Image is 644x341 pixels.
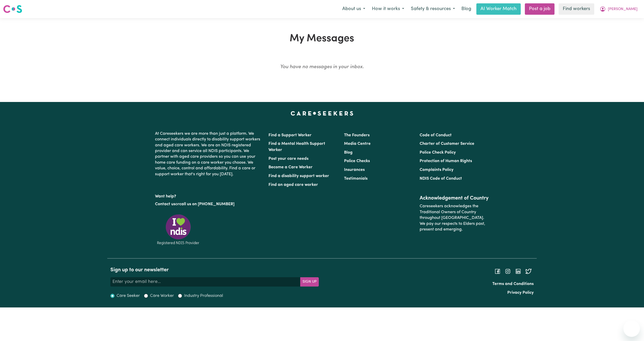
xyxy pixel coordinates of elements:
[344,159,370,163] a: Police Checks
[155,129,262,179] p: At Careseekers we are more than just a platform. We connect individuals directly to disability su...
[369,4,407,14] button: How it works
[608,6,638,12] span: [PERSON_NAME]
[110,277,300,287] input: Enter your email here...
[155,202,175,206] a: Contact us
[420,177,462,181] a: NDIS Code of Conduct
[339,4,369,14] button: About us
[155,199,262,209] p: or
[291,111,353,115] a: Careseekers home page
[344,150,353,155] a: Blog
[110,33,534,45] h1: My Messages
[407,4,458,14] button: Safety & resources
[3,4,22,14] img: Careseekers logo
[559,3,594,15] a: Find workers
[494,269,501,273] a: Follow Careseekers on Facebook
[179,202,234,206] a: call us on [PHONE_NUMBER]
[344,168,365,172] a: Insurances
[420,168,453,172] a: Complaints Policy
[268,183,318,187] a: Find an aged care worker
[507,291,534,295] a: Privacy Policy
[110,267,319,273] h2: Sign up to our newsletter
[280,65,364,69] em: You have no messages in your inbox.
[492,282,534,286] a: Terms and Conditions
[525,269,532,273] a: Follow Careseekers on Twitter
[268,165,313,169] a: Become a Care Worker
[150,293,174,299] label: Care Worker
[596,4,641,14] button: My Account
[476,3,521,15] a: AI Worker Match
[420,133,452,137] a: Code of Conduct
[344,142,371,146] a: Media Centre
[505,269,511,273] a: Follow Careseekers on Instagram
[420,195,489,201] h2: Acknowledgement of Country
[344,133,370,137] a: The Founders
[515,269,521,273] a: Follow Careseekers on LinkedIn
[420,150,456,155] a: Police Check Policy
[117,293,140,299] label: Care Seeker
[155,192,262,199] p: Want help?
[420,201,489,234] p: Careseekers acknowledges the Traditional Owners of Country throughout [GEOGRAPHIC_DATA]. We pay o...
[184,293,223,299] label: Industry Professional
[268,157,308,161] a: Post your care needs
[268,133,312,137] a: Find a Support Worker
[623,320,640,337] iframe: Button to launch messaging window, conversation in progress
[3,3,22,15] a: Careseekers logo
[344,177,368,181] a: Testimonials
[525,3,555,15] a: Post a job
[300,277,319,287] button: Subscribe
[420,142,474,146] a: Charter of Customer Service
[268,142,325,152] a: Find a Mental Health Support Worker
[155,213,201,246] img: Registered NDIS provider
[458,3,474,15] a: Blog
[420,159,472,163] a: Protection of Human Rights
[268,174,329,178] a: Find a disability support worker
